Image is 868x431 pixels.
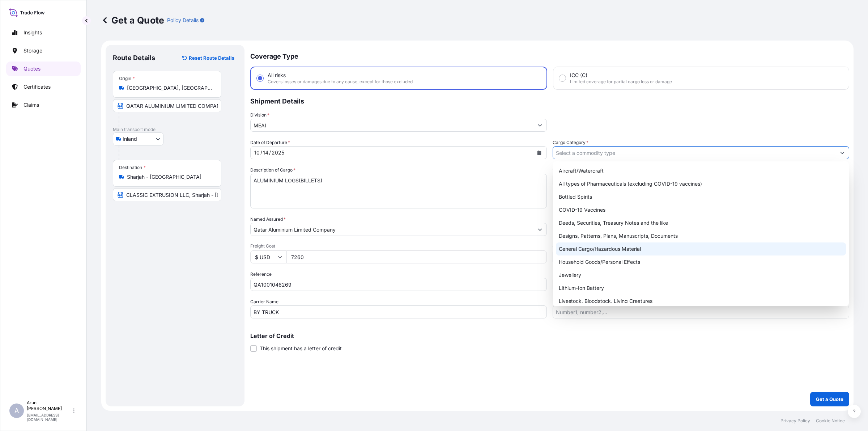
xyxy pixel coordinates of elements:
span: Inland [123,135,137,143]
input: Full name [251,223,533,236]
div: Livestock, Bloodstock, Living Creatures [556,295,846,308]
input: Text to appear on certificate [113,99,221,112]
p: Insights [24,29,42,36]
div: / [269,148,271,157]
div: Origin [119,76,135,81]
p: Privacy Policy [780,418,810,424]
label: Marks & Numbers [553,298,590,305]
label: Division [250,111,269,119]
p: Shipment Details [250,90,849,111]
div: Designs, Patterns, Plans, Manuscripts, Documents [556,229,846,242]
div: Household Goods/Personal Effects [556,255,846,269]
span: Freight Cost [250,243,547,249]
div: Aircraft/Watercraft [556,164,846,177]
div: Bottled Spirits [556,190,846,203]
button: Show suggestions [533,119,546,132]
span: Covers losses or damages due to any cause, except for those excluded [268,79,413,85]
span: Date of Departure [250,139,290,146]
span: A [14,407,19,414]
span: Duty Cost [553,271,849,276]
div: Suggestions [556,164,846,425]
span: Commercial Invoice Value [553,166,849,172]
input: Type to search division [251,119,533,132]
input: Enter name [250,305,547,318]
p: Get a Quote [101,14,164,26]
input: Destination [127,173,212,181]
span: Limited coverage for partial cargo loss or damage [570,79,672,85]
input: Enter amount [286,250,547,263]
div: Lithium-Ion Battery [556,282,846,295]
p: Arun [PERSON_NAME] [27,400,72,411]
button: Show suggestions [533,223,546,236]
button: Show suggestions [836,146,849,159]
input: Number1, number2,... [553,305,849,318]
input: Your internal reference [250,278,547,291]
div: COVID-19 Vaccines [556,203,846,216]
div: General Cargo/Hazardous Material [556,242,846,255]
div: month, [254,148,260,157]
p: Letter of Credit [250,333,849,339]
label: Cargo Category [553,139,588,146]
p: Main transport mode [113,127,237,132]
div: Destination [119,165,146,170]
p: Policy Details [167,17,199,24]
div: Deeds, Securities, Treasury Notes and the like [556,216,846,229]
label: Reference [250,271,272,278]
div: / [260,148,262,157]
button: Calendar [533,147,545,159]
input: Origin [127,84,212,92]
label: Description of Cargo [250,166,295,174]
label: Named Assured [250,216,286,223]
p: Get a Quote [816,396,843,403]
p: Cookie Notice [816,418,845,424]
label: CIF Markup [553,243,576,250]
span: All risks [268,72,286,79]
label: Carrier Name [250,298,278,305]
p: Route Details [113,54,155,62]
span: This shipment has a letter of credit [260,345,342,352]
div: % [553,250,567,263]
button: Select transport [113,132,163,145]
div: year, [271,148,285,157]
p: [EMAIL_ADDRESS][DOMAIN_NAME] [27,413,72,422]
p: Quotes [24,65,41,72]
div: day, [262,148,269,157]
span: ICC (C) [570,72,587,79]
input: Text to appear on certificate [113,188,221,201]
p: Coverage Type [250,45,849,67]
p: Certificates [24,83,51,90]
div: All types of Pharmaceuticals (excluding COVID-19 vaccines) [556,177,846,190]
div: Jewellery [556,269,846,282]
input: Select a commodity type [553,146,836,159]
p: Claims [24,101,39,109]
p: Reset Route Details [189,54,234,62]
p: Storage [24,47,42,54]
